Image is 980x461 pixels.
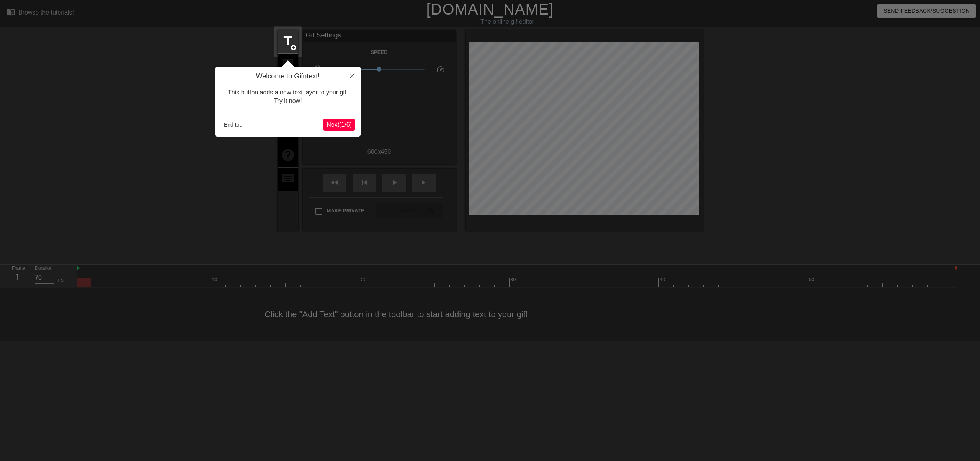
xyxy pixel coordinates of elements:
button: Next [323,119,355,131]
h4: Welcome to Gifntext! [221,72,355,81]
button: End tour [221,119,247,130]
div: This button adds a new text layer to your gif. Try it now! [221,81,355,113]
span: Next ( 1 / 6 ) [327,121,352,128]
button: Close [344,67,361,84]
